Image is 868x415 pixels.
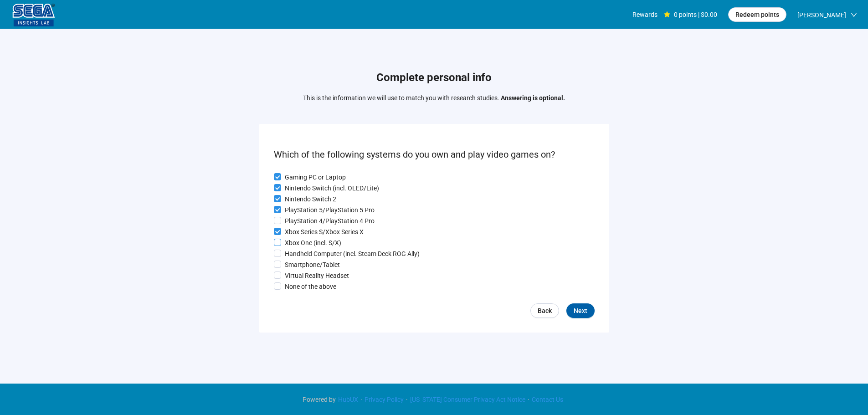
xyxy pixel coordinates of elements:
a: Contact Us [529,396,565,403]
button: Redeem points [728,7,786,22]
p: Nintendo Switch 2 [285,194,336,204]
p: This is the information we will use to match you with research studies. [303,93,565,103]
p: Nintendo Switch (incl. OLED/Lite) [285,183,379,193]
p: Xbox One (incl. S/X) [285,238,341,248]
p: Which of the following systems do you own and play video games on? [274,148,595,162]
span: Next [574,306,587,316]
p: Xbox Series S/Xbox Series X [285,227,364,237]
p: Smartphone/Tablet [285,260,340,270]
p: PlayStation 5/PlayStation 5 Pro [285,205,375,215]
span: Back [538,306,552,316]
a: Back [530,303,559,318]
button: Next [566,303,595,318]
a: [US_STATE] Consumer Privacy Act Notice [408,396,528,403]
span: down [851,12,857,18]
a: HubUX [336,396,360,403]
p: Handheld Computer (incl. Steam Deck ROG Ally) [285,249,420,259]
span: star [664,11,670,18]
span: Redeem points [735,10,779,20]
p: Gaming PC or Laptop [285,172,346,182]
a: Privacy Policy [362,396,406,403]
span: Powered by [303,396,336,403]
div: · · · [303,395,565,405]
p: PlayStation 4/PlayStation 4 Pro [285,216,375,226]
p: Virtual Reality Headset [285,271,349,281]
h1: Complete personal info [303,69,565,87]
strong: Answering is optional. [501,94,565,102]
span: [PERSON_NAME] [797,0,846,30]
p: None of the above [285,282,336,292]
